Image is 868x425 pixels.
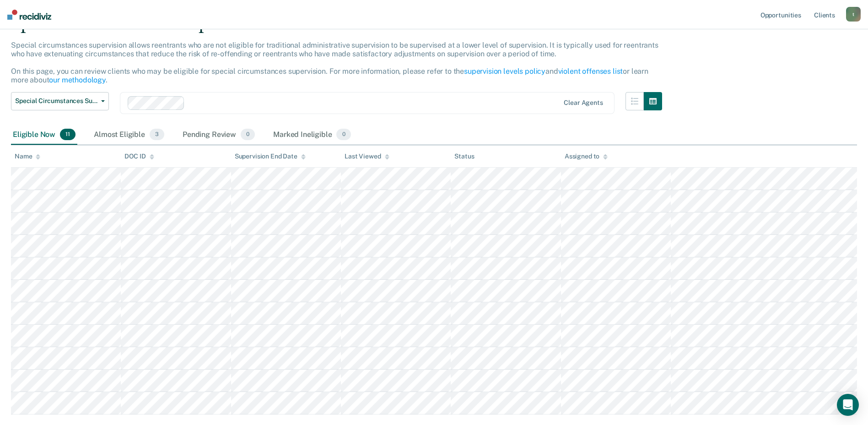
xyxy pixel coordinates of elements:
div: Supervision End Date [235,153,306,160]
div: Assigned to [565,153,608,160]
span: 11 [60,129,75,141]
img: Recidiviz [7,10,51,20]
div: Marked Ineligible0 [271,125,353,145]
span: 0 [241,129,255,141]
span: 0 [336,129,350,141]
span: 3 [150,129,164,141]
div: Pending Review0 [181,125,257,145]
button: Special Circumstances Supervision [11,92,109,110]
a: supervision levels policy [464,67,545,76]
div: Almost Eligible3 [92,125,166,145]
div: Status [454,153,474,160]
span: Special Circumstances Supervision [15,97,97,105]
div: Clear agents [564,99,603,107]
div: Name [15,153,40,160]
div: Eligible Now11 [11,125,77,145]
p: Special circumstances supervision allows reentrants who are not eligible for traditional administ... [11,41,658,85]
div: Last Viewed [345,153,389,160]
a: our methodology [49,76,106,84]
button: t [846,7,861,22]
a: violent offenses list [558,67,623,76]
div: DOC ID [124,153,154,160]
div: Open Intercom Messenger [837,394,859,416]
